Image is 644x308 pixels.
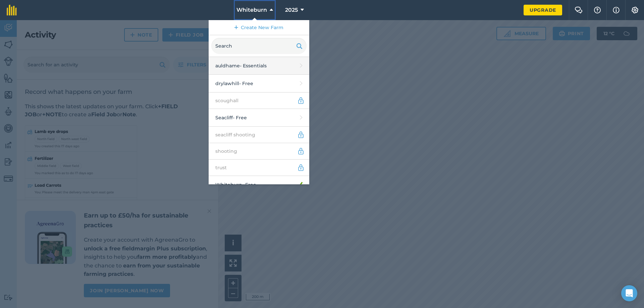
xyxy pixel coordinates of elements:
img: A cog icon [631,7,639,13]
span: Whiteburn [236,6,267,14]
div: Open Intercom Messenger [621,285,637,301]
a: drylawhill- Free [209,75,309,93]
img: A question mark icon [593,7,601,13]
img: Two speech bubbles overlapping with the left bubble in the forefront [575,7,583,13]
span: 2025 [285,6,298,14]
a: scoughall [209,93,309,109]
a: auldhame- Essentials [209,57,309,75]
img: svg+xml;base64,PHN2ZyB4bWxucz0iaHR0cDovL3d3dy53My5vcmcvMjAwMC9zdmciIHdpZHRoPSIxNyIgaGVpZ2h0PSIxNy... [613,6,620,14]
a: Upgrade [524,5,562,15]
a: Whiteburn- Free [209,176,309,194]
img: svg+xml;base64,PD94bWwgdmVyc2lvbj0iMS4wIiBlbmNvZGluZz0idXRmLTgiPz4KPCEtLSBHZW5lcmF0b3I6IEFkb2JlIE... [297,97,305,105]
img: fieldmargin Logo [7,5,17,15]
a: seacliff shooting [209,127,309,143]
img: svg+xml;base64,PD94bWwgdmVyc2lvbj0iMS4wIiBlbmNvZGluZz0idXRmLTgiPz4KPCEtLSBHZW5lcmF0b3I6IEFkb2JlIE... [297,131,305,139]
input: Search [211,38,307,54]
img: svg+xml;base64,PD94bWwgdmVyc2lvbj0iMS4wIiBlbmNvZGluZz0idXRmLTgiPz4KPCEtLSBHZW5lcmF0b3I6IEFkb2JlIE... [297,164,305,172]
a: Seacliff- Free [209,109,309,127]
img: svg+xml;base64,PD94bWwgdmVyc2lvbj0iMS4wIiBlbmNvZGluZz0idXRmLTgiPz4KPCEtLSBHZW5lcmF0b3I6IEFkb2JlIE... [297,147,305,155]
a: trust [209,160,309,176]
a: Create New Farm [209,20,309,35]
img: svg+xml;base64,PHN2ZyB4bWxucz0iaHR0cDovL3d3dy53My5vcmcvMjAwMC9zdmciIHdpZHRoPSIxOSIgaGVpZ2h0PSIyNC... [296,42,303,50]
a: shooting [209,143,309,160]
